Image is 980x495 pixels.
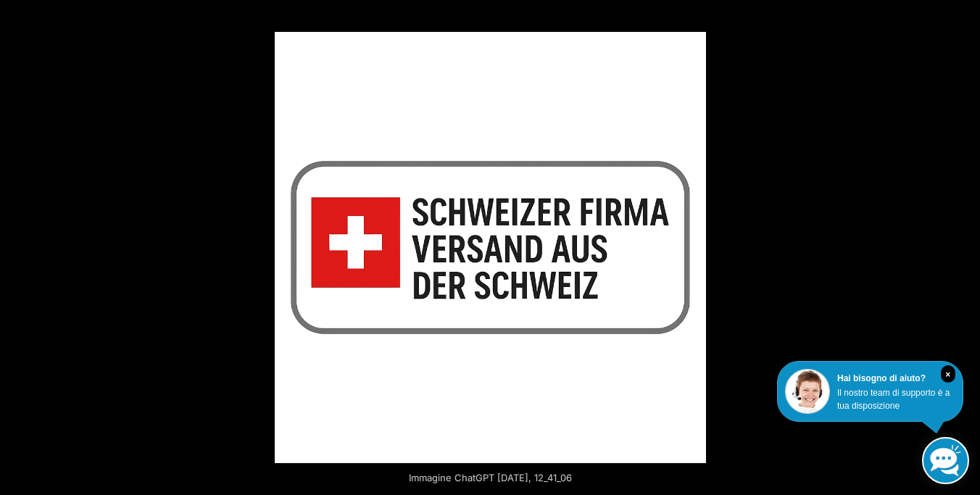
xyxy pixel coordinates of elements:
[945,370,950,380] font: ×
[837,373,926,383] font: Hai bisogno di aiuto?
[941,365,955,383] i: Vicino
[409,472,572,483] font: Immagine ChatGPT [DATE], 12_41_06
[785,369,830,414] img: Assistenza clienti
[837,388,950,411] font: Il nostro team di supporto è a tua disposizione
